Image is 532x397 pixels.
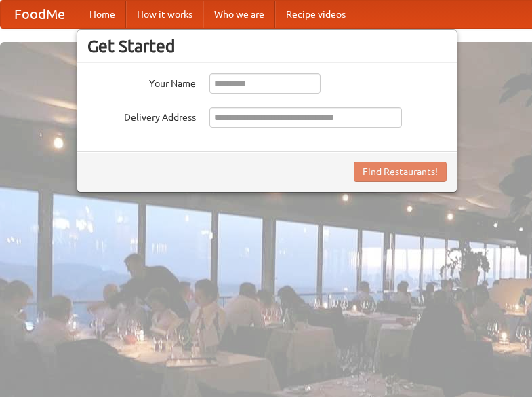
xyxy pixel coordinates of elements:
[87,73,196,90] label: Your Name
[87,107,196,124] label: Delivery Address
[203,1,275,28] a: Who we are
[354,162,447,182] button: Find Restaurants!
[1,1,79,28] a: FoodMe
[87,36,447,56] h3: Get Started
[275,1,356,28] a: Recipe videos
[126,1,203,28] a: How it works
[79,1,126,28] a: Home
